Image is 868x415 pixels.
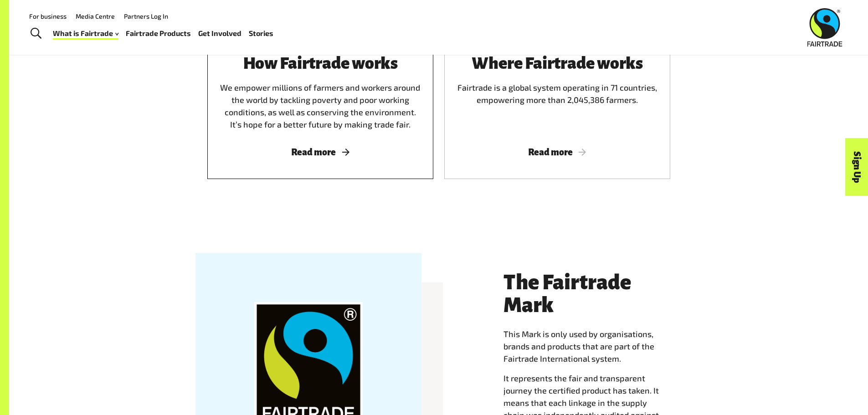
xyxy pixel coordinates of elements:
a: Media Centre [76,12,115,20]
span: Read more [218,147,422,157]
h3: How Fairtrade works [218,54,422,72]
a: For business [29,12,67,20]
h3: The Fairtrade Mark [503,271,682,317]
img: Fairtrade Australia New Zealand logo [807,8,842,46]
a: Partners Log In [124,12,168,20]
p: This Mark is only used by organisations, brands and products that are part of the Fairtrade Inter... [503,328,682,365]
a: Fairtrade Products [126,27,191,40]
a: Get Involved [198,27,241,40]
h3: Where Fairtrade works [455,54,659,72]
div: Fairtrade is a global system operating in 71 countries, empowering more than 2,045,386 farmers. [455,54,659,131]
div: We empower millions of farmers and workers around the world by tackling poverty and poor working ... [218,54,422,131]
a: Stories [249,27,273,40]
a: Toggle Search [25,22,47,45]
span: Read more [455,147,659,157]
a: What is Fairtrade [53,27,118,40]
